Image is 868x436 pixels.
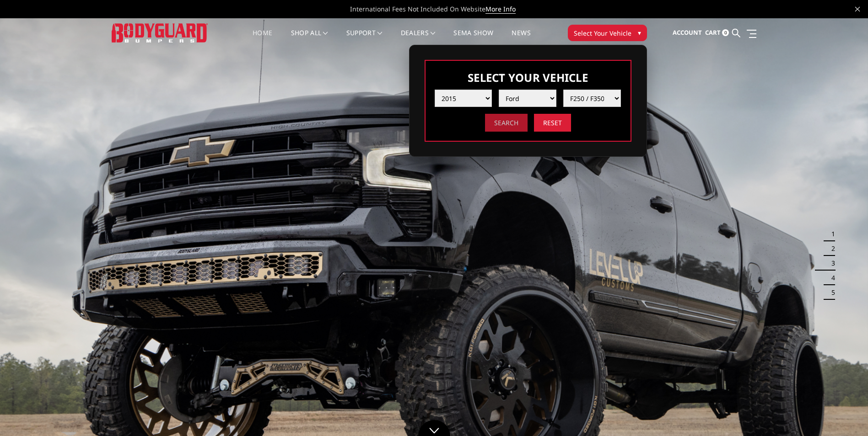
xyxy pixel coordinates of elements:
a: More Info [485,5,516,14]
input: Search [485,114,528,132]
a: Cart 0 [705,21,729,45]
span: 0 [722,29,729,36]
span: Cart [705,28,721,37]
a: Dealers [401,30,436,48]
button: 3 of 5 [826,256,835,271]
button: 2 of 5 [826,241,835,256]
img: BODYGUARD BUMPERS [112,23,208,42]
span: Select Your Vehicle [574,28,631,38]
a: SEMA Show [453,30,493,48]
button: 4 of 5 [826,271,835,285]
button: Select Your Vehicle [568,25,647,41]
a: News [512,30,530,48]
input: Reset [534,114,571,132]
a: Click to Down [418,420,450,436]
a: shop all [291,30,328,48]
h3: Select Your Vehicle [435,70,621,85]
select: Please select the value from list. [499,90,556,107]
button: 5 of 5 [826,285,835,300]
iframe: Chat Widget [822,392,868,436]
a: Account [673,21,702,45]
span: ▾ [638,28,641,37]
button: 1 of 5 [826,227,835,241]
select: Please select the value from list. [435,90,492,107]
a: Home [253,30,272,48]
span: Account [673,28,702,37]
a: Support [346,30,383,48]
